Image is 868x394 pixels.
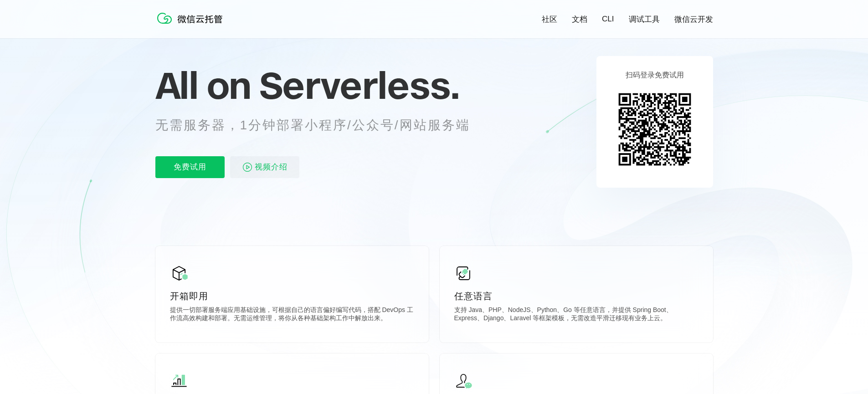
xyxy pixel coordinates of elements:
[170,290,414,302] p: 开箱即用
[259,62,459,108] span: Serverless.
[542,14,557,25] a: 社区
[454,290,699,302] p: 任意语言
[629,14,660,25] a: 调试工具
[626,71,684,80] p: 扫码登录免费试用
[242,162,253,173] img: video_play.svg
[602,15,614,24] a: CLI
[155,21,228,29] a: 微信云托管
[170,306,414,324] p: 提供一切部署服务端应用基础设施，可根据自己的语言偏好编写代码，搭配 DevOps 工作流高效构建和部署。无需运维管理，将你从各种基础架构工作中解放出来。
[255,156,288,178] span: 视频介绍
[572,14,587,25] a: 文档
[155,116,487,134] p: 无需服务器，1分钟部署小程序/公众号/网站服务端
[674,14,713,25] a: 微信云开发
[155,156,225,178] p: 免费试用
[454,306,699,324] p: 支持 Java、PHP、NodeJS、Python、Go 等任意语言，并提供 Spring Boot、Express、Django、Laravel 等框架模板，无需改造平滑迁移现有业务上云。
[155,9,228,27] img: 微信云托管
[155,62,251,108] span: All on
